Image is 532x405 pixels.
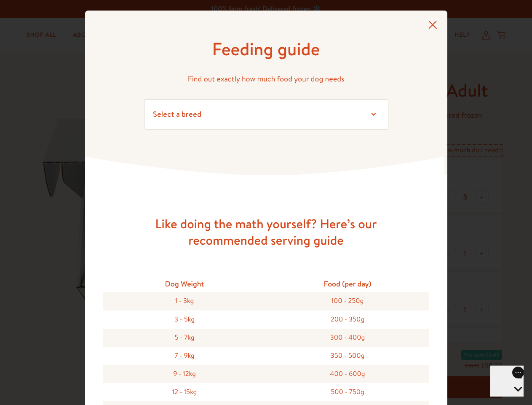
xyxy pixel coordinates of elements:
div: Food (per day) [266,275,429,292]
div: 350 - 500g [266,347,429,365]
div: 400 - 600g [266,365,429,383]
div: 100 - 250g [266,292,429,310]
div: 3 - 5kg [103,310,266,329]
div: Dog Weight [103,275,266,292]
h3: Like doing the math yourself? Here’s our recommended serving guide [131,216,401,248]
div: 5 - 7kg [103,329,266,347]
div: 1 - 3kg [103,292,266,310]
div: 7 - 9kg [103,347,266,365]
iframe: Gorgias live chat messenger [490,365,524,397]
div: 300 - 400g [266,329,429,347]
div: 12 - 15kg [103,383,266,401]
p: Find out exactly how much food your dog needs [144,73,388,86]
div: 200 - 350g [266,310,429,329]
div: 500 - 750g [266,383,429,401]
h1: Feeding guide [144,38,388,61]
div: 9 - 12kg [103,365,266,383]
